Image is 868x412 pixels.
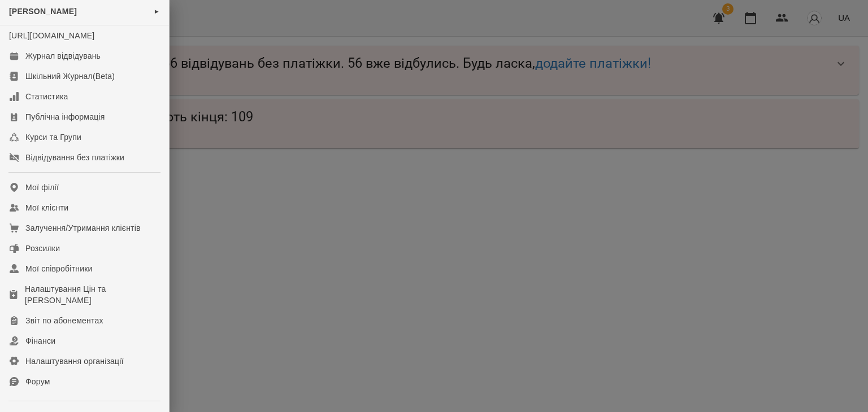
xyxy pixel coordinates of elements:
[9,31,94,40] a: [URL][DOMAIN_NAME]
[25,202,68,213] div: Мої клієнти
[25,315,103,326] div: Звіт по абонементах
[25,132,81,143] div: Курси та Групи
[25,283,160,306] div: Налаштування Цін та [PERSON_NAME]
[25,71,115,82] div: Шкільний Журнал(Beta)
[25,356,124,367] div: Налаштування організації
[25,222,141,234] div: Залучення/Утримання клієнтів
[25,376,50,387] div: Форум
[25,263,93,274] div: Мої співробітники
[25,50,101,62] div: Журнал відвідувань
[25,335,55,347] div: Фінанси
[25,111,105,122] div: Публічна інформація
[25,91,68,102] div: Статистика
[9,7,77,16] span: [PERSON_NAME]
[25,243,60,254] div: Розсилки
[25,182,59,193] div: Мої філії
[25,152,124,163] div: Відвідування без платіжки
[154,7,160,16] span: ►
